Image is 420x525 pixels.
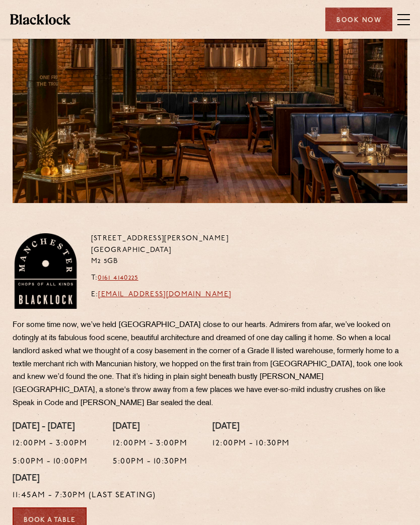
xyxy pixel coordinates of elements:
[13,474,156,485] h4: [DATE]
[91,273,232,284] p: T:
[213,437,290,450] p: 12:00pm - 10:30pm
[213,422,290,433] h4: [DATE]
[13,489,156,502] p: 11:45am - 7:30pm (Last Seating)
[10,14,71,24] img: BL_Textured_Logo-footer-cropped.svg
[91,289,232,301] p: E:
[113,422,187,433] h4: [DATE]
[13,233,79,309] img: BL_Manchester_Logo-bleed.png
[113,455,187,469] p: 5:00pm - 10:30pm
[325,8,392,31] div: Book Now
[13,319,407,410] p: For some time now, we’ve held [GEOGRAPHIC_DATA] close to our hearts. Admirers from afar, we’ve lo...
[98,291,231,298] a: [EMAIL_ADDRESS][DOMAIN_NAME]
[13,422,88,433] h4: [DATE] - [DATE]
[13,455,88,469] p: 5:00pm - 10:00pm
[91,233,232,268] p: [STREET_ADDRESS][PERSON_NAME] [GEOGRAPHIC_DATA] M2 5GB
[113,437,187,450] p: 12:00pm - 3:00pm
[98,274,138,282] a: 0161 4140225
[13,437,88,450] p: 12:00pm - 3:00pm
